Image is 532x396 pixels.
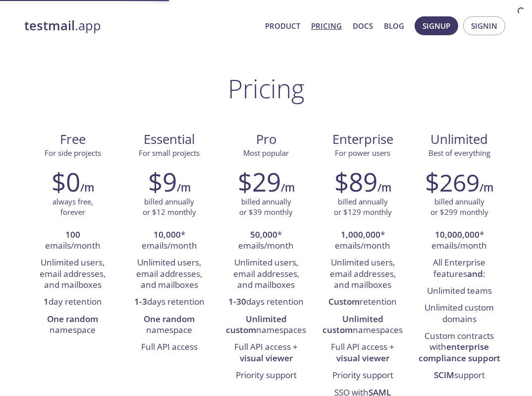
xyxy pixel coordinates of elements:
li: namespaces [225,311,307,339]
span: 269 [439,166,479,198]
span: Unlimited [430,131,488,148]
a: testmail.app [24,17,257,34]
a: Blog [384,19,404,32]
li: support [419,367,500,384]
p: billed annually or $299 monthly [430,197,488,218]
li: All Enterprise features : [419,255,500,283]
button: Signup [415,16,458,35]
a: Docs [353,19,373,32]
li: emails/month [32,227,113,255]
li: Full API access + [322,339,404,367]
span: For power users [335,148,390,158]
p: billed annually or $39 monthly [239,197,293,218]
span: Enterprise [322,131,403,148]
li: namespace [32,311,113,339]
span: Signup [423,19,450,32]
h2: $89 [334,167,377,197]
span: Free [32,131,113,148]
li: days retention [225,294,307,311]
span: Pro [225,131,306,148]
li: Unlimited users, email addresses, and mailboxes [225,255,307,294]
span: Essential [129,131,210,148]
a: Pricing [311,19,342,32]
strong: 1 [44,296,49,307]
h6: /m [80,179,94,196]
strong: 50,000 [250,229,277,240]
span: For small projects [139,148,200,158]
strong: visual viewer [240,352,293,364]
li: Unlimited users, email addresses, and mailboxes [128,255,210,294]
strong: enterprise compliance support [419,341,500,363]
li: * emails/month [322,227,404,255]
p: billed annually or $129 monthly [334,197,392,218]
h2: $0 [52,167,80,197]
strong: SCIM [434,369,454,381]
strong: 10,000,000 [435,229,479,240]
strong: 10,000 [154,229,181,240]
h2: $29 [238,167,281,197]
span: Best of everything [428,148,490,158]
li: Priority support [225,367,307,384]
h2: $9 [148,167,177,197]
a: Product [265,19,300,32]
strong: One random [47,313,98,325]
li: Priority support [322,367,404,384]
span: Most popular [243,148,289,158]
li: Full API access [128,339,210,356]
strong: Unlimited custom [322,313,383,335]
span: Signin [471,19,497,32]
h2: $ [425,167,479,197]
li: namespaces [322,311,404,339]
span: For side projects [45,148,101,158]
li: Full API access + [225,339,307,367]
strong: testmail [24,17,75,34]
li: Unlimited users, email addresses, and mailboxes [32,255,113,294]
li: Custom contracts with [419,328,500,367]
li: Unlimited users, email addresses, and mailboxes [322,255,404,294]
li: retention [322,294,404,311]
li: Unlimited custom domains [419,300,500,328]
strong: 1-30 [228,296,246,307]
strong: and [467,268,483,279]
h6: /m [479,179,493,196]
h1: Pricing [228,73,305,103]
h6: /m [177,179,191,196]
li: Unlimited teams [419,283,500,300]
strong: One random [144,313,195,325]
h6: /m [281,179,295,196]
p: always free, forever [53,197,93,218]
h6: /m [377,179,391,196]
strong: Custom [328,296,360,307]
li: * emails/month [225,227,307,255]
strong: 1-3 [134,296,147,307]
li: days retention [128,294,210,311]
strong: 1,000,000 [341,229,380,240]
button: Signin [463,16,505,35]
li: day retention [32,294,113,311]
p: billed annually or $12 monthly [143,197,196,218]
li: namespace [128,311,210,339]
li: * emails/month [419,227,500,255]
li: * emails/month [128,227,210,255]
strong: Unlimited custom [226,313,287,335]
strong: visual viewer [336,352,389,364]
strong: 100 [65,229,80,240]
